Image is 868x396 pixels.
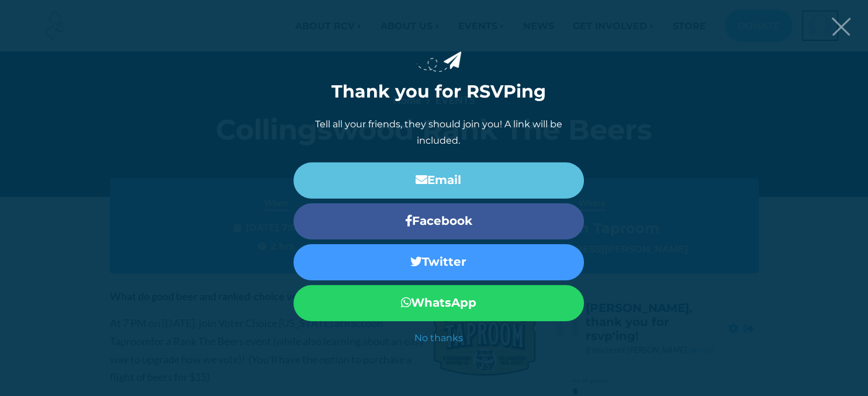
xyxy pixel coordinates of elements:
a: Twitter [293,244,584,280]
a: No thanks [293,331,584,345]
p: Tell all your friends, they should join you! A link will be included. [293,116,584,148]
a: Email [293,162,584,199]
a: Facebook [293,203,584,239]
h1: Thank you for RSVPing [293,81,584,102]
a: WhatsApp [293,285,584,321]
button: Close [832,18,850,36]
